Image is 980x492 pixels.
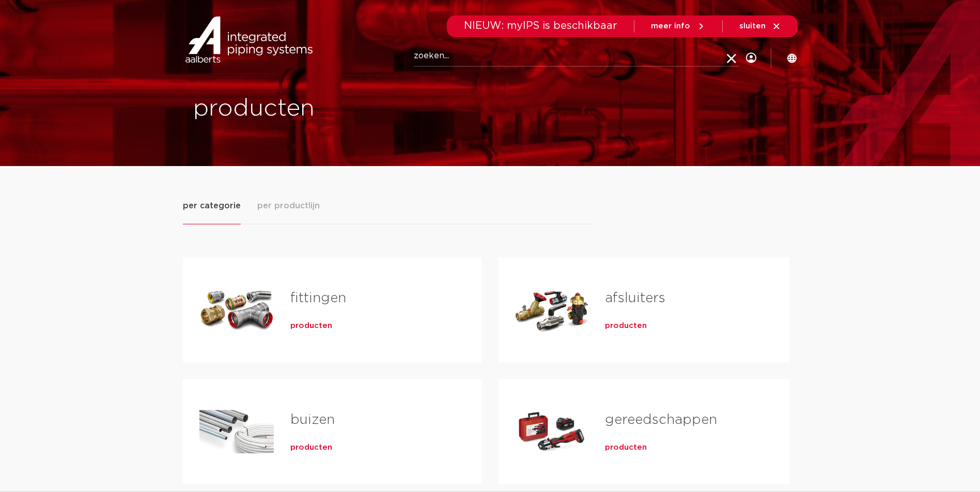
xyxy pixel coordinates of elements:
[464,21,617,31] span: NIEUW: myIPS is beschikbaar
[290,321,332,331] a: producten
[651,22,706,31] a: meer info
[605,321,647,331] a: producten
[290,442,332,453] a: producten
[605,291,665,305] a: afsluiters
[290,291,346,305] a: fittingen
[746,37,756,79] div: my IPS
[193,92,485,125] h1: producten
[651,22,690,30] span: meer info
[257,200,320,212] span: per productlijn
[739,22,781,31] a: sluiten
[414,46,739,67] input: zoeken...
[739,22,766,30] span: sluiten
[183,200,241,212] span: per categorie
[605,413,717,427] a: gereedschappen
[605,442,647,453] a: producten
[290,413,335,427] a: buizen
